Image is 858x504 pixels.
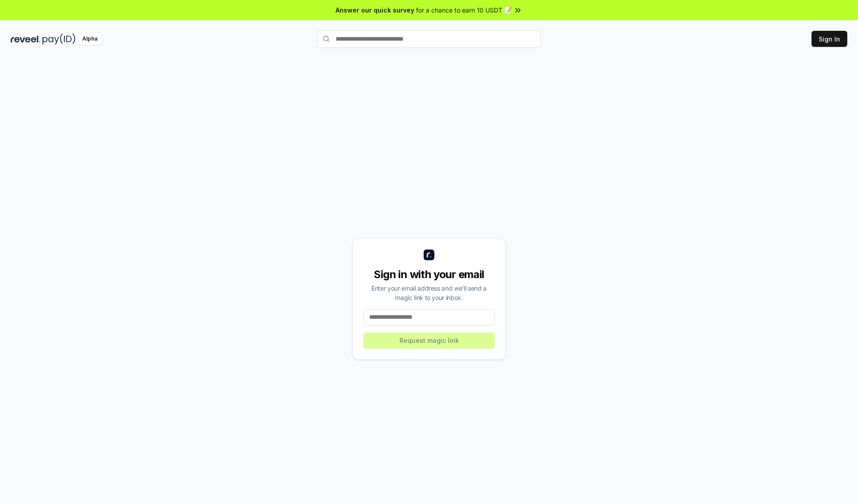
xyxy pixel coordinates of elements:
div: Alpha [77,33,102,45]
span: Answer our quick survey [336,5,414,15]
div: Sign in with your email [363,267,495,282]
span: for a chance to earn 10 USDT 📝 [416,5,512,15]
button: Sign In [812,31,847,47]
img: reveel_dark [11,33,41,45]
div: Enter your email address and we’ll send a magic link to your inbox. [363,283,495,302]
img: logo_small [424,250,434,260]
img: pay_id [42,33,76,45]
